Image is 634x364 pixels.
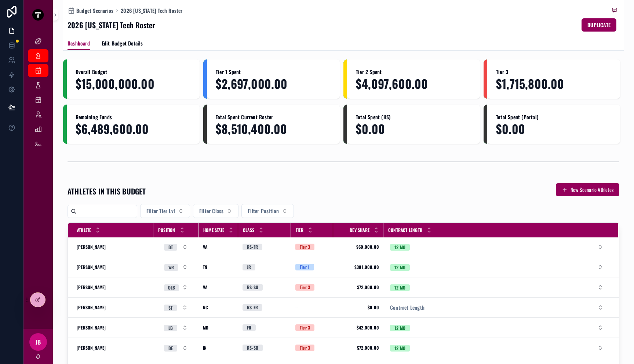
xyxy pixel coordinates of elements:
div: Tier 3 [300,244,310,250]
a: [PERSON_NAME] [77,345,149,351]
a: Select Button [158,301,194,314]
span: Filter Position [248,207,279,215]
span: VA [203,284,207,290]
div: Tier 1 [300,264,310,270]
span: Contract Length [388,227,422,233]
span: MD [203,325,208,331]
div: RS-FR [247,244,258,250]
button: Select Button [384,321,609,334]
span: Filter Class [199,207,223,215]
div: scrollable content [23,29,53,160]
a: [PERSON_NAME] [77,264,149,270]
span: NC [203,305,208,310]
div: RS-FR [247,304,258,311]
button: Select Button [384,341,609,354]
div: OLB [168,284,175,291]
a: RS-FR [243,244,287,250]
span: Remaining Funds [76,113,191,121]
button: Select Button [158,301,194,314]
a: IN [203,345,234,351]
div: Tier 3 [300,345,310,351]
a: -- [295,305,329,310]
div: 12 MO [394,345,405,352]
a: RS-SO [243,345,287,351]
div: DE [168,345,173,352]
div: Tier 3 [300,284,310,291]
a: Tier 1 [295,264,329,270]
span: TN [203,264,207,270]
span: $72,000.00 [338,345,379,351]
a: VA [203,284,234,290]
a: 2026 [US_STATE] Tech Roster [121,7,182,14]
a: Select Button [158,280,194,294]
span: $60,000.00 [338,244,379,250]
a: RS-FR [243,304,287,311]
div: WR [168,264,174,271]
a: Select Button [384,301,609,314]
a: NC [203,305,234,310]
a: [PERSON_NAME] [77,325,149,331]
span: Tier [296,227,303,233]
a: Tier 3 [295,345,329,351]
div: 12 MO [394,244,405,251]
button: Select Button [384,240,609,254]
a: Budget Scenarios [68,7,113,14]
span: Position [158,227,175,233]
span: -- [295,305,298,310]
span: [PERSON_NAME] [77,244,106,250]
span: [PERSON_NAME] [77,284,106,290]
a: TN [203,264,234,270]
button: New Scenario Athletes [556,183,619,196]
button: Select Button [193,204,238,218]
a: $42,000.00 [338,325,379,331]
span: Edit Budget Details [102,40,143,47]
a: MD [203,325,234,331]
div: JR [247,264,251,270]
div: 12 MO [394,264,405,271]
span: [PERSON_NAME] [77,325,106,331]
button: Select Button [158,321,194,334]
button: Select Button [140,204,190,218]
span: $4,097,600.00 [356,77,471,90]
span: $0.00 [338,305,379,310]
a: FR [243,324,287,331]
a: $72,000.00 [338,284,379,290]
span: VA [203,244,207,250]
span: Tier 2 Spent [356,68,471,76]
a: Tier 3 [295,284,329,291]
a: [PERSON_NAME] [77,284,149,290]
a: Select Button [158,321,194,335]
div: RS-SO [247,345,258,351]
span: Home State [203,227,224,233]
span: $8,510,400.00 [216,122,331,135]
a: Tier 3 [295,324,329,331]
span: $6,489,600.00 [76,122,191,135]
button: Select Button [158,341,194,354]
span: Athlete [77,227,91,233]
button: Select Button [158,281,194,294]
button: Select Button [241,204,294,218]
img: App logo [32,9,44,21]
span: Dashboard [68,40,90,47]
a: Select Button [384,260,609,274]
button: Select Button [384,261,609,274]
span: [PERSON_NAME] [77,305,106,310]
a: Edit Budget Details [102,37,143,51]
div: FR [247,324,251,331]
span: Filter Tier Lvl [146,207,175,215]
span: [PERSON_NAME] [77,264,106,270]
span: Class [243,227,254,233]
span: Total Spent (Portal) [496,113,611,121]
span: Tier 3 [496,68,611,76]
span: $15,000,000.00 [76,77,191,90]
a: Select Button [384,240,609,254]
span: $1,715,800.00 [496,77,611,90]
a: $301,000.00 [338,264,379,270]
h1: 2026 [US_STATE] Tech Roster [68,20,155,30]
span: Total Spent (HS) [356,113,471,121]
button: Select Button [384,281,609,294]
